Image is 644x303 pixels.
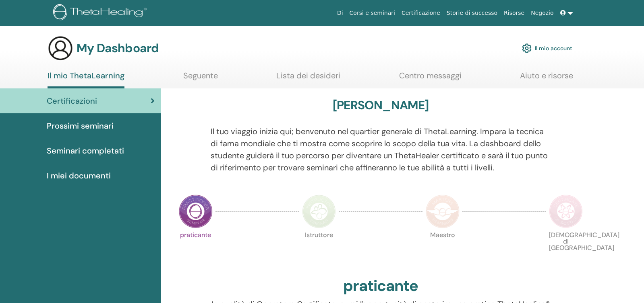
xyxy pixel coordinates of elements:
[47,120,114,132] span: Prossimi seminari
[528,6,557,20] a: Negozio
[47,95,97,107] span: Certificazioni
[48,71,124,88] a: Il mio ThetaLearning
[47,145,124,157] span: Seminari completati
[77,41,159,55] h3: My Dashboard
[549,194,583,228] img: Certificate of Science
[443,6,501,20] a: Storie di successo
[343,277,418,295] h2: praticante
[179,194,213,228] img: Practitioner
[333,98,429,113] h3: [PERSON_NAME]
[53,4,149,22] img: logo.png
[522,41,532,55] img: cog.svg
[48,35,73,61] img: generic-user-icon.jpg
[211,125,551,174] p: Il tuo viaggio inizia qui; benvenuto nel quartier generale di ThetaLearning. Impara la tecnica di...
[549,232,583,266] p: [DEMOGRAPHIC_DATA] di [GEOGRAPHIC_DATA]
[399,71,462,86] a: Centro messaggi
[302,232,336,266] p: Istruttore
[346,6,398,20] a: Corsi e seminari
[183,71,218,86] a: Seguente
[520,71,573,86] a: Aiuto e risorse
[398,6,443,20] a: Certificazione
[426,232,460,266] p: Maestro
[302,194,336,228] img: Instructor
[179,232,213,266] p: praticante
[276,71,340,86] a: Lista dei desideri
[522,39,572,57] a: Il mio account
[501,6,528,20] a: Risorse
[334,6,346,20] a: Di
[426,194,460,228] img: Master
[47,170,111,182] span: I miei documenti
